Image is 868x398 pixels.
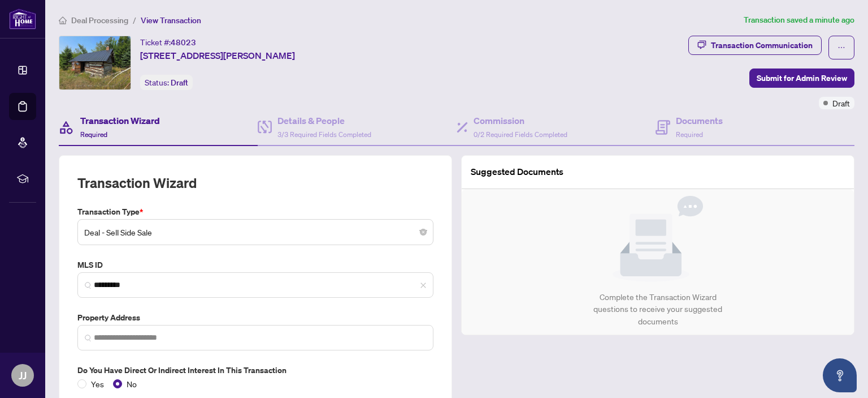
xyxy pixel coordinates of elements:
[71,15,128,25] span: Deal Processing
[59,36,131,89] img: IMG-X12327541_1.jpg
[77,206,433,218] label: Transaction Type
[581,291,735,328] div: Complete the Transaction Wizard questions to receive your suggested documents
[141,15,201,25] span: View Transaction
[688,36,822,55] button: Transaction Communication
[80,130,107,139] span: Required
[613,196,703,282] img: Null State Icon
[171,78,188,88] span: Draft
[140,36,196,49] div: Ticket #:
[77,311,433,324] label: Property Address
[676,114,723,127] h4: Documents
[474,114,567,127] h4: Commission
[77,364,433,376] label: Do you have direct or indirect interest in this transaction
[474,130,567,139] span: 0/2 Required Fields Completed
[85,335,92,341] img: search_icon
[84,221,427,243] span: Deal - Sell Side Sale
[744,14,854,27] article: Transaction saved a minute ago
[420,229,427,236] span: close-circle
[140,75,193,90] div: Status:
[171,37,196,48] span: 48023
[140,49,295,62] span: [STREET_ADDRESS][PERSON_NAME]
[86,378,108,390] span: Yes
[277,130,371,139] span: 3/3 Required Fields Completed
[676,130,703,139] span: Required
[122,378,141,390] span: No
[133,14,136,27] li: /
[837,44,845,52] span: ellipsis
[711,36,813,54] div: Transaction Communication
[420,282,427,289] span: close
[80,114,160,127] h4: Transaction Wizard
[9,8,36,29] img: logo
[19,367,27,383] span: JJ
[757,69,847,87] span: Submit for Admin Review
[59,16,67,24] span: home
[85,282,92,289] img: search_icon
[832,97,850,109] span: Draft
[823,358,857,392] button: Open asap
[77,259,433,271] label: MLS ID
[749,69,854,88] button: Submit for Admin Review
[471,165,563,179] article: Suggested Documents
[77,174,197,192] h2: Transaction Wizard
[277,114,371,127] h4: Details & People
